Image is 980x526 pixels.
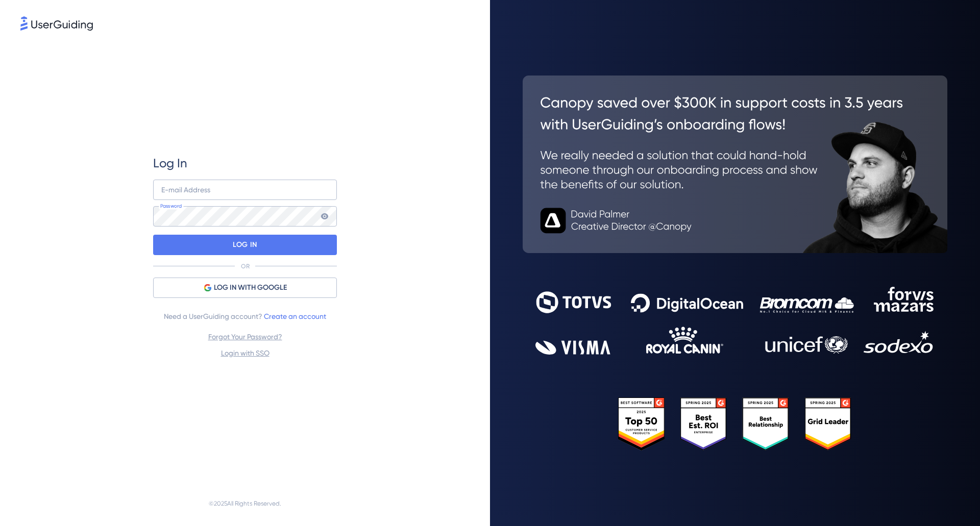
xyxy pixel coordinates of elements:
img: 26c0aa7c25a843aed4baddd2b5e0fa68.svg [523,76,947,253]
span: Log In [153,155,187,171]
a: Login with SSO [221,349,269,357]
span: © 2025 All Rights Reserved. [209,497,281,510]
img: 9302ce2ac39453076f5bc0f2f2ca889b.svg [535,287,935,355]
img: 25303e33045975176eb484905ab012ff.svg [618,397,852,451]
input: example@company.com [153,180,337,200]
p: OR [241,262,250,270]
img: 8faab4ba6bc7696a72372aa768b0286c.svg [20,16,93,31]
a: Create an account [264,312,326,320]
a: Forgot Your Password? [208,333,282,341]
span: Need a UserGuiding account? [164,310,326,322]
span: LOG IN WITH GOOGLE [214,282,287,294]
p: LOG IN [233,237,257,253]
